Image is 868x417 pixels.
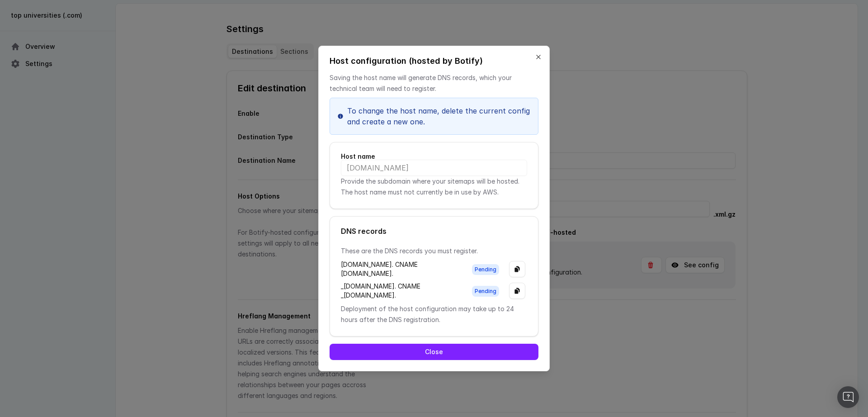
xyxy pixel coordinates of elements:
[341,176,527,198] p: Provide the subdomain where your sitemaps will be hosted. The host name must not currently be in ...
[341,260,462,278] div: [DOMAIN_NAME]. CNAME [DOMAIN_NAME].
[341,282,462,300] div: _[DOMAIN_NAME]. CNAME _[DOMAIN_NAME].
[341,246,527,256] p: These are the DNS records you must register.
[330,72,538,94] p: Saving the host name will generate DNS records, which your technical team will need to register.
[330,57,538,65] div: Host configuration (hosted by Botify)
[472,264,499,275] span: Pending
[330,344,538,360] button: Close
[330,98,538,135] div: To change the host name, delete the current config and create a new one.
[341,303,527,325] p: Deployment of the host configuration may take up to 24 hours after the DNS registration.
[472,286,499,297] span: Pending
[341,153,527,160] label: Host name
[341,227,527,235] div: DNS records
